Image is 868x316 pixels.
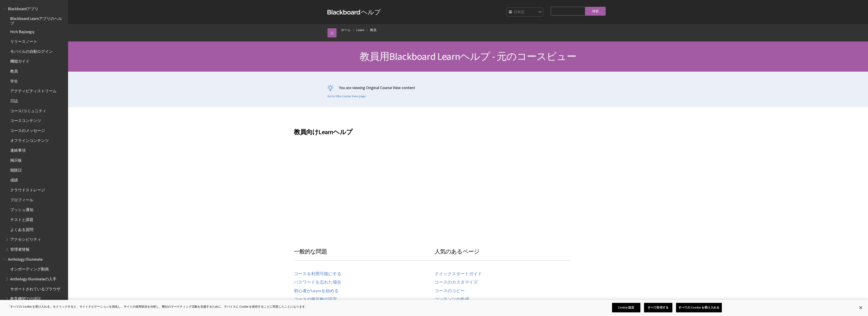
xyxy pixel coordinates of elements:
[294,288,339,294] a: 初心者がLearnを始める
[10,87,57,93] span: アクティビティストリーム
[10,236,41,242] span: アクセシビリティ
[10,147,26,153] span: 連絡事項
[294,297,337,302] a: コースの掲示板の設定
[327,85,609,90] p: You are viewing Original Course View content
[10,285,60,291] span: サポートされているブラウザ
[10,48,53,54] span: モバイルの自動ログイン
[10,265,49,272] span: オンボーディング動画
[435,280,478,285] a: コースのカスタマイズ
[10,97,18,103] span: 日誌
[435,288,465,294] a: コースのコピー
[360,50,576,63] span: 教員用Blackboard Learnヘルプ - 元のコースビュー
[3,5,65,253] nav: Book outline for Blackboard App Help
[507,7,543,17] select: Site Language Selector
[370,27,376,33] a: 教員
[357,27,364,33] a: Learn
[10,28,34,34] span: Hızlı Başlangıç
[676,303,722,312] button: すべての Cookie を受け入れる
[10,107,46,113] span: コース/コミュニティ
[10,137,49,143] span: オフラインコンテンツ
[10,127,45,133] span: コースのメッセージ
[294,280,341,285] a: パスワードを忘れた場合
[294,271,341,277] a: コースを利用可能にする
[435,247,571,261] h3: 人気のあるページ
[10,166,22,173] span: 期限日
[10,295,41,301] span: 教育機関での認証
[341,27,351,33] a: ホーム
[10,226,33,232] span: よくある質問
[10,38,37,44] span: リリースノート
[10,77,18,83] span: 学生
[10,176,18,182] span: 成績
[327,8,381,16] a: Blackboardヘルプ
[294,247,435,261] h3: 一般的な問題
[327,94,366,98] a: Go to Ultra Course View page.
[10,216,33,222] span: テストと課題
[8,5,38,11] span: Blackboardアプリ
[10,58,30,64] span: 機能ガイド
[7,304,308,309] div: 「すべての Cookie を受け入れる」をクリックすると、サイトナビゲーションを強化し、サイトの使用状況を分析し、弊社のマーケティング活動を支援するために、デバイスに Cookie を保存するこ...
[435,297,469,302] a: コンテンツの作成
[10,206,33,212] span: プッシュ通知
[8,255,43,262] span: Anthology Illuminate
[294,122,575,137] h2: 教員向けLearnヘルプ
[10,156,22,163] span: 掲示板
[435,271,482,277] a: クイックスタートガイド
[10,15,65,26] span: Blackboard Learnアプリのヘルプ
[327,10,361,15] strong: Blackboard
[10,186,45,192] span: クラウドストレージ
[644,303,672,312] button: すべて拒否する
[856,303,866,313] button: 閉じる
[10,117,41,123] span: コースコンテンツ
[10,67,18,73] span: 教員
[10,196,33,202] span: プロフィール
[612,303,640,312] button: Cookie 設定
[294,140,435,219] iframe: Learn Help for Instructors
[10,246,30,252] span: 管理者情報
[585,7,606,16] input: 検索
[10,275,57,281] span: Anthology Illuminateの入手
